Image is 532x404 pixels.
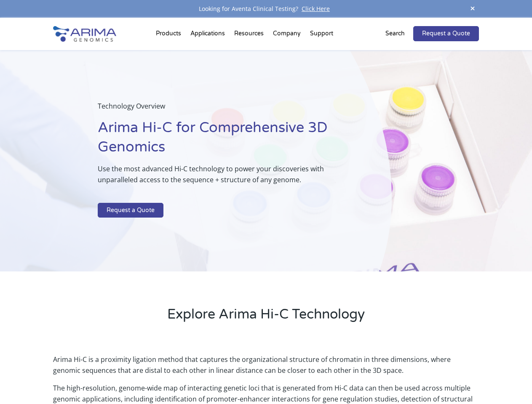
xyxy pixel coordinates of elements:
a: Click Here [298,5,333,13]
h1: Arima Hi-C for Comprehensive 3D Genomics [98,118,349,163]
a: Request a Quote [413,26,479,41]
p: Technology Overview [98,101,349,118]
a: Request a Quote [98,203,163,218]
p: Search [385,28,405,39]
h2: Explore Arima Hi-C Technology [53,305,479,330]
div: Looking for Aventa Clinical Testing? [53,3,479,14]
p: Use the most advanced Hi-C technology to power your discoveries with unparalleled access to the s... [98,163,349,192]
p: Arima Hi-C is a proximity ligation method that captures the organizational structure of chromatin... [53,354,479,383]
img: Arima-Genomics-logo [53,26,116,42]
